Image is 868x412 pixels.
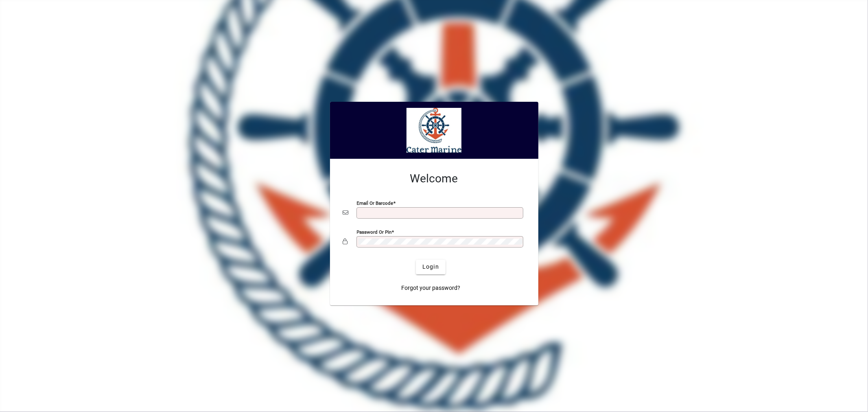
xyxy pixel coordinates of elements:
[398,281,464,296] a: Forgot your password?
[343,172,525,186] h2: Welcome
[357,200,394,206] mat-label: Email or Barcode
[416,260,446,274] button: Login
[401,284,460,292] span: Forgot your password?
[422,263,439,271] span: Login
[357,229,392,234] mat-label: Password or Pin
